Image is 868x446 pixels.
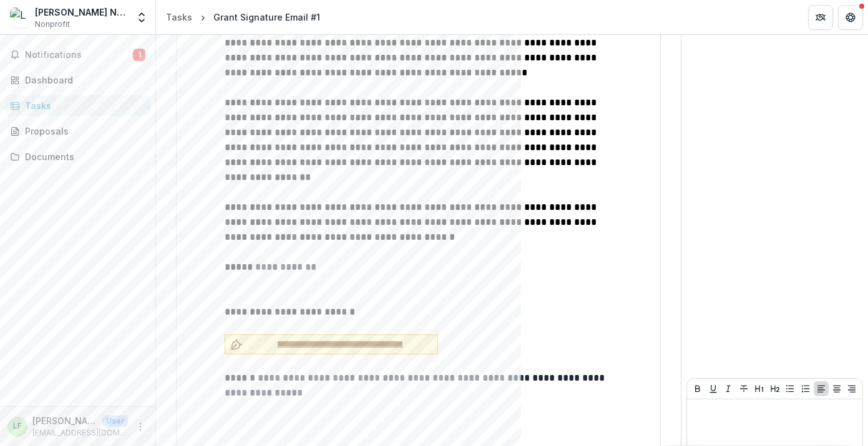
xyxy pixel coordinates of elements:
[736,381,751,396] button: Strike
[161,8,197,26] a: Tasks
[706,381,721,396] button: Underline
[752,381,767,396] button: Heading 1
[25,150,140,163] div: Documents
[133,419,148,434] button: More
[25,125,140,138] div: Proposals
[808,5,833,30] button: Partners
[783,381,797,396] button: Bullet List
[5,95,150,116] a: Tasks
[798,381,813,396] button: Ordered List
[133,49,145,61] span: 1
[35,19,70,30] span: Nonprofit
[768,381,783,396] button: Heading 2
[25,99,140,112] div: Tasks
[844,381,859,396] button: Align Right
[161,8,325,26] nav: breadcrumb
[133,5,150,30] button: Open entity switcher
[25,50,133,60] span: Notifications
[829,381,844,396] button: Align Center
[5,146,150,167] a: Documents
[213,11,320,24] div: Grant Signature Email #1
[13,422,22,430] div: Lucy Fey
[10,7,30,27] img: Lucy Nonprofit School
[25,74,140,87] div: Dashboard
[814,381,829,396] button: Align Left
[5,45,150,65] button: Notifications1
[166,11,192,24] div: Tasks
[5,70,150,90] a: Dashboard
[102,415,128,427] p: User
[721,381,736,396] button: Italicize
[32,414,97,427] p: [PERSON_NAME]
[32,427,128,439] p: [EMAIL_ADDRESS][DOMAIN_NAME]
[838,5,863,30] button: Get Help
[690,381,705,396] button: Bold
[5,121,150,141] a: Proposals
[35,6,128,19] div: [PERSON_NAME] Nonprofit School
